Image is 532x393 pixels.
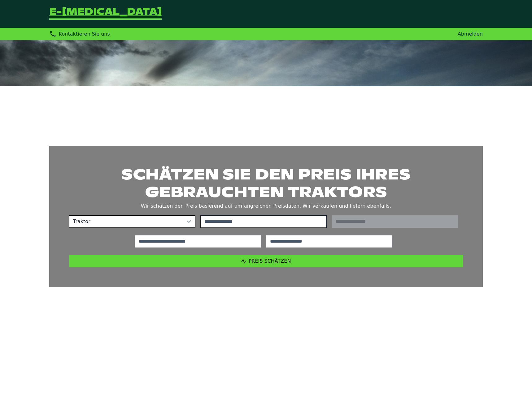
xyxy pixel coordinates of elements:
div: Kontaktieren Sie uns [49,30,110,37]
h1: Schätzen Sie den Preis Ihres gebrauchten Traktors [69,166,463,200]
a: Abmelden [458,31,483,37]
button: Preis schätzen [69,255,463,267]
p: Wir schätzen den Preis basierend auf umfangreichen Preisdaten. Wir verkaufen und liefern ebenfalls. [69,202,463,210]
span: Traktor [69,216,183,227]
span: Kontaktieren Sie uns [59,31,110,37]
span: Preis schätzen [249,258,291,264]
a: Zurück zur Startseite [49,7,162,20]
